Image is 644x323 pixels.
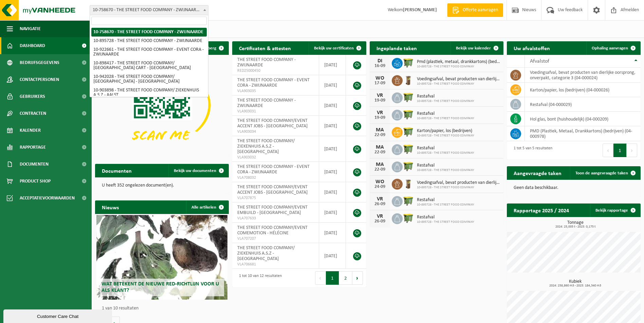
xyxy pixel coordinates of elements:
td: [DATE] [319,162,346,182]
h2: Rapportage 2025 / 2024 [507,203,576,217]
h3: Tonnage [510,220,641,229]
div: 1 tot 5 van 5 resultaten [510,143,552,158]
button: 1 [326,271,339,285]
td: karton/papier, los (bedrijven) (04-000026) [525,83,641,97]
div: 22-09 [373,133,387,137]
button: Previous [315,271,326,285]
button: 1 [613,144,627,157]
button: Next [352,271,363,285]
div: WO [373,179,387,185]
img: Download de VHEPlus App [95,55,229,155]
span: 2024: 258,860 m3 - 2025: 184,340 m3 [510,284,641,287]
span: Restafval [417,111,474,116]
span: Product Shop [20,173,51,190]
button: Verberg [196,41,228,55]
a: Alle artikelen [186,200,228,214]
img: WB-1100-HPE-GN-50 [403,91,414,103]
p: U heeft 352 ongelezen document(en). [102,183,222,188]
div: DI [373,58,387,64]
div: WO [373,76,387,81]
span: THE STREET FOOD COMPANY - ZWIJNAARDE [237,57,296,68]
span: VLA903034 [237,129,314,134]
button: 2 [339,271,352,285]
span: 10-758670 - THE STREET FOOD COMPANY - ZWIJNAARDE [90,5,208,15]
div: 17-09 [373,81,387,86]
img: WB-1100-HPE-GN-51 [403,212,414,224]
span: 10-895728 - THE STREET FOOD COMPANY [417,203,474,207]
p: 1 van 10 resultaten [102,306,225,311]
span: VLA707633 [237,216,314,221]
td: [DATE] [319,223,346,243]
a: Toon de aangevraagde taken [570,166,640,180]
img: WB-1100-HPE-GN-51 [403,126,414,137]
span: Pmd (plastiek, metaal, drankkartons) (bedrijven) [417,59,500,65]
td: hol glas, bont (huishoudelijk) (04-000209) [525,112,641,126]
p: Geen data beschikbaar. [514,186,634,190]
span: THE STREET FOOD COMPANY/ ZIEKENHUIS A.S.Z - [GEOGRAPHIC_DATA] [237,138,295,154]
div: 26-09 [373,219,387,224]
span: Contactpersonen [20,71,59,88]
td: [DATE] [319,202,346,223]
span: VLA903031 [237,109,314,114]
span: 10-895728 - THE STREET FOOD COMPANY [417,65,500,69]
span: 10-758670 - THE STREET FOOD COMPANY - ZWIJNAARDE [90,5,208,15]
h2: Certificaten & attesten [232,41,298,55]
span: Wat betekent de nieuwe RED-richtlijn voor u als klant? [102,281,219,293]
span: Bekijk uw kalender [456,46,491,50]
span: RED25000450 [237,68,314,73]
span: Bekijk uw documenten [174,169,216,173]
div: 1 tot 10 van 12 resultaten [236,271,282,285]
span: 10-895728 - THE STREET FOOD COMPANY [417,168,474,172]
h2: Uw afvalstoffen [507,41,557,55]
h2: Aangevraagde taken [507,166,568,179]
span: Restafval [417,94,474,99]
span: 10-895728 - THE STREET FOOD COMPANY [417,82,500,86]
img: WB-1100-HPE-GN-50 [403,57,414,68]
td: [DATE] [319,116,346,136]
div: MA [373,127,387,133]
span: THE STREET FOOD COMPANY/EVENT ACCENT JOBS - [GEOGRAPHIC_DATA] [237,185,308,195]
strong: [PERSON_NAME] [403,7,437,13]
td: [DATE] [319,95,346,116]
span: THE STREET FOOD COMPANY/EVENT EMBUILD - [GEOGRAPHIC_DATA] [237,205,308,215]
a: Bekijk rapportage [590,203,640,217]
span: Kalender [20,122,41,139]
span: Bedrijfsgegevens [20,54,59,71]
span: Voedingsafval, bevat producten van dierlijke oorsprong, onverpakt, categorie 3 [417,180,500,186]
span: 10-895728 - THE STREET FOOD COMPANY [417,186,500,190]
span: Karton/papier, los (bedrijven) [417,128,474,134]
li: 10-942028 - THE STREET FOOD COMPANY/ [GEOGRAPHIC_DATA] - [GEOGRAPHIC_DATA] [91,72,207,86]
span: Bekijk uw certificaten [314,46,354,50]
span: Contracten [20,105,46,122]
span: VLA903032 [237,155,314,160]
div: MA [373,162,387,167]
span: THE STREET FOOD COMPANY - ZWIJNAARDE [237,98,296,108]
div: 19-09 [373,98,387,103]
span: 2024: 25,005 t - 2025: 0,175 t [510,225,641,229]
span: VLA707875 [237,195,314,201]
button: Next [627,144,637,157]
div: VR [373,196,387,202]
span: THE STREET FOOD COMPANY - EVENT CORA - ZWIJNAARDE [237,78,310,88]
td: [DATE] [319,55,346,75]
td: [DATE] [319,136,346,162]
a: Ophaling aanvragen [586,41,640,55]
span: Restafval [417,215,474,220]
div: 16-09 [373,64,387,68]
li: 10-758670 - THE STREET FOOD COMPANY - ZWIJNAARDE [91,28,207,37]
span: Navigatie [20,20,41,37]
li: 10-922661 - THE STREET FOOD COMPANY - EVENT CORA - ZWIJNAARDE [91,45,207,59]
span: 10-895728 - THE STREET FOOD COMPANY [417,134,474,138]
div: 26-09 [373,202,387,207]
span: Restafval [417,146,474,151]
span: VLA903035 [237,88,314,94]
span: 10-895728 - THE STREET FOOD COMPANY [417,220,474,224]
td: [DATE] [319,182,346,202]
div: VR [373,110,387,115]
span: Gebruikers [20,88,45,105]
td: voedingsafval, bevat producten van dierlijke oorsprong, onverpakt, categorie 3 (04-000024) [525,68,641,83]
td: PMD (Plastiek, Metaal, Drankkartons) (bedrijven) (04-000978) [525,126,641,141]
span: Documenten [20,156,49,173]
span: THE STREET FOOD COMPANY - EVENT CORA - ZWIJNAARDE [237,164,310,175]
span: VLA706681 [237,262,314,267]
